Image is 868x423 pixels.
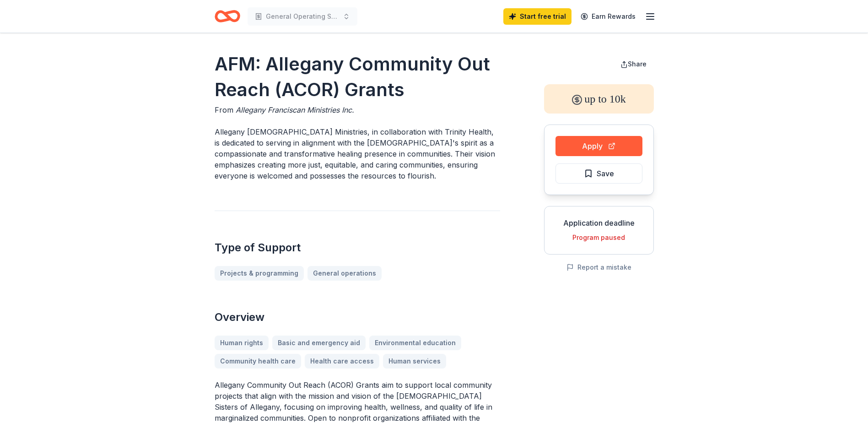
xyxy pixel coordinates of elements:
button: Apply [555,136,642,156]
h2: Overview [215,310,500,325]
a: General operations [307,266,382,281]
div: Application deadline [552,217,646,228]
span: General Operating Support [266,11,339,22]
a: Projects & programming [215,266,304,281]
div: up to 10k [544,84,654,114]
a: Home [215,5,240,27]
span: Save [597,168,614,179]
button: Share [613,55,654,73]
button: General Operating Support [248,7,357,26]
button: Report a mistake [566,262,631,273]
h1: AFM: Allegany Community Out Reach (ACOR) Grants [215,51,500,103]
button: Save [555,163,642,184]
a: Earn Rewards [575,8,641,25]
a: Start free trial [503,8,571,25]
span: Allegany Franciscan Ministries Inc. [236,105,354,114]
span: Share [628,60,647,68]
h2: Type of Support [215,240,500,255]
div: Program paused [552,232,646,243]
p: Allegany [DEMOGRAPHIC_DATA] Ministries, in collaboration with Trinity Health, is dedicated to ser... [215,126,500,181]
div: From [215,104,500,115]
